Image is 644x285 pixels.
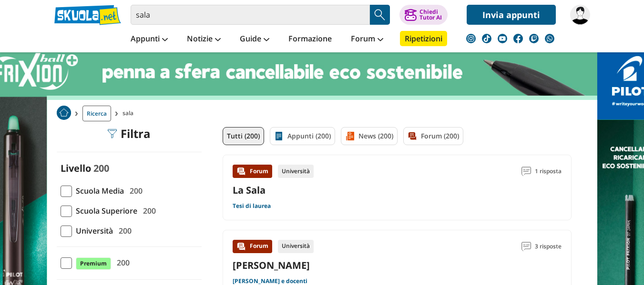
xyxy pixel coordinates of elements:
img: Home [57,106,71,120]
div: Forum [233,240,272,253]
div: Forum [233,165,272,178]
img: ingrid.busonera [570,5,590,25]
span: 200 [126,185,143,197]
a: News (200) [341,127,398,145]
span: Scuola Media [72,185,124,197]
img: Filtra filtri mobile [107,129,117,138]
span: 3 risposte [535,240,562,253]
img: Forum contenuto [236,167,246,176]
div: Filtra [107,127,151,140]
span: 1 risposta [535,165,562,178]
a: Appunti (200) [270,127,335,145]
a: Tutti (200) [223,127,264,145]
div: Università [278,240,314,253]
span: 200 [139,205,156,217]
a: La Sala [233,184,266,197]
a: [PERSON_NAME] [233,259,310,272]
img: Forum filtro contenuto [408,131,417,141]
span: 200 [115,225,132,237]
img: Commenti lettura [521,167,531,176]
span: Premium [76,257,111,270]
a: Forum (200) [403,127,463,145]
a: Ricerca [82,106,111,121]
div: Università [278,165,314,178]
a: Tesi di laurea [233,202,271,210]
label: Livello [61,162,91,175]
img: Appunti filtro contenuto [274,131,284,141]
span: 200 [93,162,109,175]
a: [PERSON_NAME] e docenti [233,277,307,285]
img: Forum contenuto [236,242,246,251]
img: News filtro contenuto [345,131,355,141]
span: Scuola Superiore [72,205,137,217]
a: Home [57,106,71,121]
span: Università [72,225,113,237]
img: Commenti lettura [521,242,531,251]
span: 200 [113,256,130,269]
